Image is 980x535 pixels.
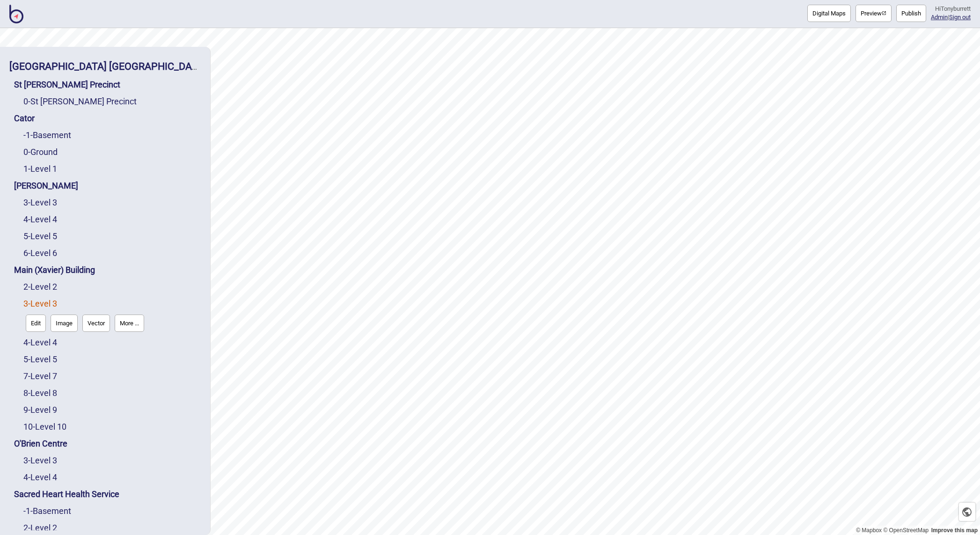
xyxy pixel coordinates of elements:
a: 0-Ground [23,147,58,157]
div: Level 9 [23,402,201,418]
div: Level 3 [23,295,201,334]
a: 4-Level 4 [23,337,57,347]
button: Vector [82,315,110,332]
a: Vector [80,312,112,334]
div: Basement [23,503,201,520]
div: Level 5 [23,228,201,245]
div: De Lacy [14,177,201,194]
img: BindiMaps CMS [9,5,23,23]
a: 7-Level 7 [23,371,57,381]
a: 0-St [PERSON_NAME] Precinct [23,96,137,106]
a: Previewpreview [856,5,892,22]
button: More ... [115,315,144,332]
a: 1-Level 1 [23,164,57,174]
div: Ground [23,144,201,161]
a: 3-Level 3 [23,198,57,207]
a: O'Brien Centre [14,439,67,448]
a: 2-Level 2 [23,282,57,292]
div: Level 4 [23,211,201,228]
a: Admin [931,14,948,21]
a: 5-Level 5 [23,231,57,241]
div: Level 10 [23,418,201,435]
a: St [PERSON_NAME] Precinct [14,80,120,89]
div: Main (Xavier) Building [14,262,201,278]
a: 6-Level 6 [23,248,57,258]
div: Cator [14,110,201,127]
div: Sacred Heart Health Service [14,486,201,503]
a: Sacred Heart Health Service [14,489,119,499]
a: Cator [14,113,35,123]
a: 8-Level 8 [23,388,57,398]
button: Sign out [949,14,971,21]
div: Level 8 [23,385,201,402]
a: 10-Level 10 [23,422,66,432]
div: Level 6 [23,245,201,262]
a: 3-Level 3 [23,455,57,465]
div: St Vincent's Precinct [14,76,201,93]
div: Level 7 [23,368,201,385]
button: Edit [26,315,46,332]
a: Edit [23,312,48,334]
img: preview [882,11,886,15]
div: Level 3 [23,194,201,211]
div: St Vincent's Precinct [23,93,201,110]
div: Level 4 [23,469,201,486]
a: 9-Level 9 [23,405,57,415]
div: St Vincent's Public Hospital Sydney [9,56,201,76]
div: Level 3 [23,452,201,469]
a: -1-Basement [23,130,71,140]
a: 2-Level 2 [23,523,57,533]
button: Publish [896,5,926,22]
div: Level 5 [23,351,201,368]
button: Image [51,315,78,332]
div: Level 1 [23,161,201,177]
a: 5-Level 5 [23,354,57,364]
div: O'Brien Centre [14,435,201,452]
a: 4-Level 4 [23,214,57,224]
a: [PERSON_NAME] [14,181,78,191]
div: Basement [23,127,201,144]
a: -1-Basement [23,506,71,516]
span: | [931,14,949,21]
a: 4-Level 4 [23,472,57,482]
div: Level 2 [23,278,201,295]
div: Level 4 [23,334,201,351]
a: Image [48,312,80,334]
div: Hi Tonyburrett [931,5,971,13]
a: More ... [112,312,146,334]
a: Mapbox [856,527,882,534]
a: OpenStreetMap [883,527,929,534]
button: Digital Maps [807,5,851,22]
a: Map feedback [931,527,978,534]
button: Preview [856,5,892,22]
a: 3-Level 3 [23,299,57,308]
a: [GEOGRAPHIC_DATA] [GEOGRAPHIC_DATA] [9,60,206,72]
a: Main (Xavier) Building [14,265,95,275]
